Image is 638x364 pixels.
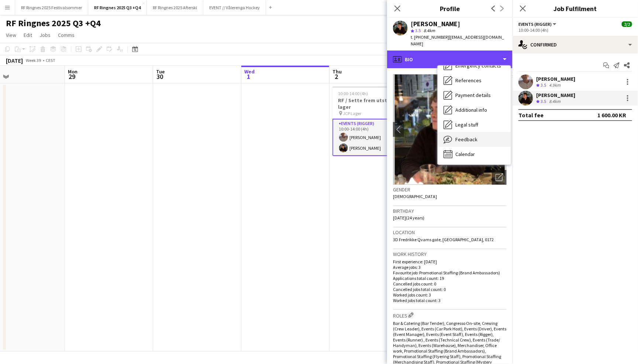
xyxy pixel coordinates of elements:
[455,77,482,84] span: References
[518,111,544,119] div: Total fee
[147,0,203,15] button: RF Ringnes 2025 Afterski
[536,76,575,82] div: [PERSON_NAME]
[6,57,23,64] div: [DATE]
[438,147,511,162] div: Calendar
[438,132,511,147] div: Feedback
[422,28,437,33] span: 8.4km
[597,111,626,119] div: 1 600.00 KR
[393,298,507,303] p: Worked jobs total count: 3
[387,4,513,13] h3: Profile
[332,68,342,75] span: Thu
[393,292,507,298] p: Worked jobs count: 3
[393,311,507,319] h3: Roles
[55,30,77,40] a: Comms
[243,72,255,81] span: 1
[393,229,507,236] h3: Location
[438,88,511,103] div: Payment details
[21,30,35,40] a: Edit
[203,0,266,15] button: EVENT // Vålerenga Hockey
[67,72,77,81] span: 29
[438,117,511,132] div: Legal stuff
[455,151,475,157] span: Calendar
[541,98,546,104] span: 3.5
[156,68,165,75] span: Tue
[513,4,638,13] h3: Job Fulfilment
[455,136,477,143] span: Feedback
[411,21,460,27] div: [PERSON_NAME]
[393,259,507,264] p: First experience: [DATE]
[331,72,342,81] span: 2
[46,58,55,63] div: CEST
[393,281,507,287] p: Cancelled jobs count: 0
[518,27,632,33] div: 10:00-14:00 (4h)
[15,0,88,15] button: RF Ringnes 2025 Festivalsommer
[6,18,101,29] h1: RF Ringnes 2025 Q3 +Q4
[24,32,32,38] span: Edit
[343,111,362,116] span: JCP Lager
[415,28,421,33] span: 3.5
[518,21,558,27] button: Events (Rigger)
[393,264,507,270] p: Average jobs: 3
[58,32,75,38] span: Comms
[393,237,494,242] span: 3D Fredrikke Qvams gate, [GEOGRAPHIC_DATA], 0172
[548,82,562,89] div: 4.9km
[37,30,54,40] a: Jobs
[332,97,415,110] h3: RF / Sette frem utstyr på lager
[541,82,546,88] span: 3.5
[438,58,511,73] div: Emergency contacts
[455,92,491,98] span: Payment details
[338,91,368,96] span: 10:00-14:00 (4h)
[6,32,16,38] span: View
[393,270,507,275] p: Favourite job: Promotional Staffing (Brand Ambassadors)
[622,21,632,27] span: 2/2
[3,30,19,40] a: View
[332,86,415,156] app-job-card: 10:00-14:00 (4h)2/2RF / Sette frem utstyr på lager JCP Lager1 RoleEvents (Rigger)2/210:00-14:00 (...
[88,0,147,15] button: RF Ringnes 2025 Q3 +Q4
[411,34,449,40] span: t. [PHONE_NUMBER]
[492,170,507,185] div: Open photos pop-in
[548,98,562,105] div: 8.4km
[393,186,507,193] h3: Gender
[387,51,513,68] div: Bio
[411,34,504,46] span: | [EMAIL_ADDRESS][DOMAIN_NAME]
[513,36,638,53] div: Confirmed
[455,62,501,69] span: Emergency contacts
[455,121,478,128] span: Legal stuff
[393,251,507,257] h3: Work history
[393,287,507,292] p: Cancelled jobs total count: 0
[244,68,255,75] span: Wed
[393,194,437,199] span: [DEMOGRAPHIC_DATA]
[332,119,415,156] app-card-role: Events (Rigger)2/210:00-14:00 (4h)[PERSON_NAME][PERSON_NAME]
[455,107,487,113] span: Additional info
[536,92,575,98] div: [PERSON_NAME]
[438,73,511,88] div: References
[24,58,43,63] span: Week 39
[393,275,507,281] p: Applications total count: 19
[68,68,77,75] span: Mon
[393,208,507,214] h3: Birthday
[518,21,552,27] span: Events (Rigger)
[39,32,51,38] span: Jobs
[155,72,165,81] span: 30
[393,215,424,221] span: [DATE] (24 years)
[393,74,507,185] img: Crew avatar or photo
[438,103,511,117] div: Additional info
